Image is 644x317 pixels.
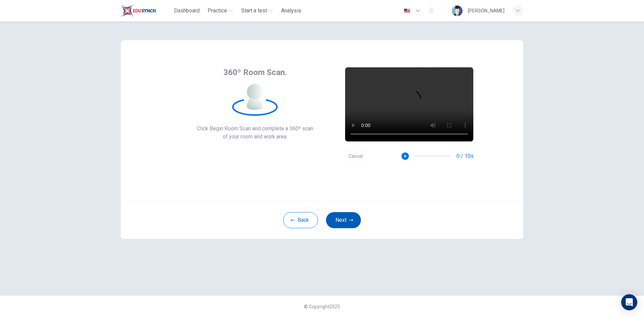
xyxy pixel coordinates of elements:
img: en [403,8,411,13]
span: Click Begin Room Scan and complete a 360º scan [197,125,313,133]
img: Train Test logo [121,4,156,17]
div: [PERSON_NAME] [468,7,504,15]
button: Next [326,212,361,228]
span: Practice [208,7,227,15]
span: 360º Room Scan. [223,67,287,78]
button: Start a test [238,5,276,17]
button: Back [283,212,318,228]
span: Start a test [241,7,267,15]
span: 0 / 10s [457,152,474,160]
span: of your room and work area. [197,133,313,141]
button: Cancel [345,150,366,163]
span: Dashboard [174,7,200,15]
button: Practice [205,5,236,17]
button: Analysis [278,5,304,17]
span: © Copyright 2025 [304,304,340,309]
button: Dashboard [171,5,202,17]
img: Profile picture [452,5,463,16]
a: Train Test logo [121,4,171,17]
div: Open Intercom Messenger [621,294,637,310]
span: Analysis [281,7,301,15]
